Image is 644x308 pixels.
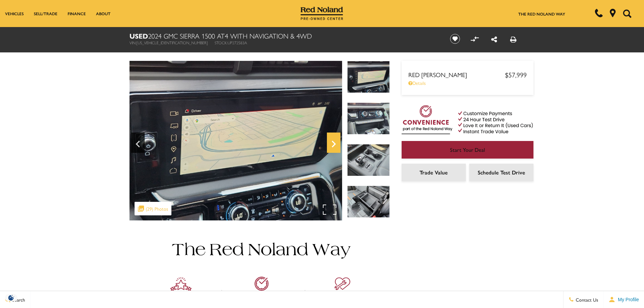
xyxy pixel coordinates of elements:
[3,294,19,301] section: Click to Open Cookie Consent Modal
[478,168,525,176] span: Schedule Test Drive
[327,133,340,153] div: Next
[301,9,343,16] a: Red Noland Pre-Owned
[574,296,598,303] span: Contact Us
[402,164,466,181] a: Trade Value
[129,61,342,220] img: Used 2024 Volcanic Red Tintcoat GMC AT4 image 16
[347,61,390,93] img: Used 2024 Volcanic Red Tintcoat GMC AT4 image 16
[347,186,390,218] img: Used 2024 Volcanic Red Tintcoat GMC AT4 image 19
[420,168,448,176] span: Trade Value
[510,34,517,44] a: Print this Used 2024 GMC Sierra 1500 AT4 With Navigation & 4WD
[135,202,171,215] div: (29) Photos
[347,102,390,135] img: Used 2024 Volcanic Red Tintcoat GMC AT4 image 17
[408,70,527,79] a: Red [PERSON_NAME] $57,999
[505,70,527,79] span: $57,999
[215,40,228,46] span: Stock:
[131,133,145,153] div: Previous
[491,34,497,44] a: Share this Used 2024 GMC Sierra 1500 AT4 With Navigation & 4WD
[136,40,208,46] span: [US_VEHICLE_IDENTIFICATION_NUMBER]
[408,79,527,86] a: Details
[518,11,565,17] a: The Red Noland Way
[129,31,148,41] strong: Used
[615,297,639,302] span: My Profile
[603,291,644,308] button: Open user profile menu
[470,34,480,44] button: Compare Vehicle
[469,164,533,181] a: Schedule Test Drive
[228,40,247,46] span: UP272583A
[408,70,505,79] span: Red [PERSON_NAME]
[620,0,634,27] button: Open the search field
[3,294,19,301] img: Opt-Out Icon
[402,141,533,159] a: Start Your Deal
[301,7,343,20] img: Red Noland Pre-Owned
[129,32,439,40] h1: 2024 GMC Sierra 1500 AT4 With Navigation & 4WD
[448,33,462,44] button: Save vehicle
[129,40,136,46] span: VIN:
[450,146,485,153] span: Start Your Deal
[347,144,390,176] img: Used 2024 Volcanic Red Tintcoat GMC AT4 image 18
